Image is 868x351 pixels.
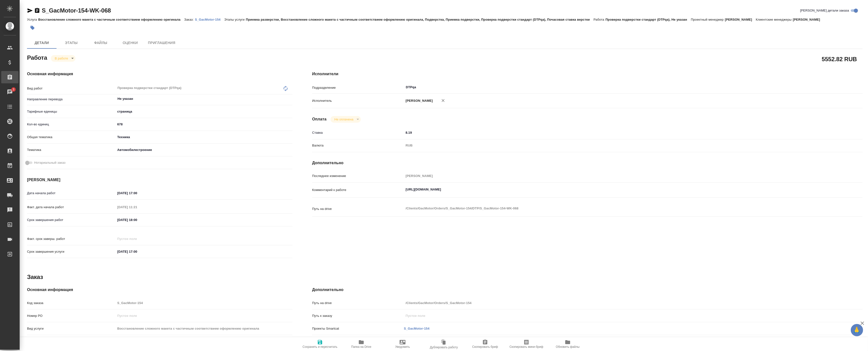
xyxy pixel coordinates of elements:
[351,345,371,349] span: Папка на Drive
[27,313,116,318] p: Номер РО
[116,248,159,255] input: ✎ Введи что-нибудь
[27,22,38,33] button: Добавить тэг
[312,116,327,122] h4: Оплата
[27,218,116,222] p: Срок завершения работ
[27,109,116,114] p: Тарифные единицы
[312,174,404,178] p: Последнее изменение
[299,337,341,351] button: Сохранить и пересчитать
[116,190,159,197] input: ✎ Введи что-нибудь
[853,325,861,335] span: 🙏
[116,299,292,307] input: Пустое поле
[27,273,43,281] h2: Заказ
[27,53,47,62] h2: Работа
[312,301,404,306] p: Путь на drive
[34,8,40,14] button: Скопировать ссылку
[303,345,337,349] span: Сохранить и пересчитать
[725,18,756,21] p: [PERSON_NAME]
[53,56,70,60] button: В работе
[27,18,38,21] p: Услуга
[312,143,404,148] p: Валюта
[312,206,404,211] p: Путь на drive
[27,135,116,140] p: Общая тематика
[593,18,606,21] p: Работа
[116,325,292,332] input: Пустое поле
[116,146,292,154] div: Автомобилестроение
[312,313,404,318] p: Путь к заказу
[224,18,246,21] p: Этапы услуги
[116,121,292,128] input: ✎ Введи что-нибудь
[27,236,116,241] p: Факт. срок заверш. работ
[800,8,849,13] span: [PERSON_NAME] детали заказа
[404,185,817,194] textarea: [URL][DOMAIN_NAME]
[814,87,815,88] button: Open
[27,86,116,91] p: Вид работ
[556,345,580,349] span: Обновить файлы
[27,71,292,77] h4: Основная информация
[51,55,75,62] div: В работе
[312,85,404,90] p: Подразделение
[423,337,464,351] button: Дублировать работу
[312,71,863,77] h4: Исполнители
[184,18,195,21] p: Заказ:
[116,133,292,141] div: Техника
[395,345,410,349] span: Уведомить
[312,130,404,135] p: Ставка
[404,204,817,213] textarea: /Clients/GacMotor/Orders/S_GacMotor-154/DTP/S_GacMotor-154-WK-068
[34,160,65,165] span: Нотариальный заказ
[246,18,593,21] p: Приемка разверстки, Восстановление сложного макета с частичным соответствием оформлению оригинала...
[333,117,355,121] button: Не оплачена
[116,312,292,319] input: Пустое поле
[312,188,404,192] p: Комментарий к работе
[822,55,857,63] h2: 5552.82 RUB
[756,18,793,21] p: Клиентские менеджеры
[691,18,725,21] p: Проектный менеджер
[404,172,817,179] input: Пустое поле
[195,17,224,21] a: S_GacMotor-154
[42,7,111,14] a: S_GacMotor-154-WK-068
[27,122,116,127] p: Кол-во единиц
[38,18,184,21] p: Восстановление сложного макета с частичным соответствием оформлению оригинала
[430,346,458,349] span: Дублировать работу
[404,327,429,330] a: S_GacMotor-154
[341,337,382,351] button: Папка на Drive
[148,40,175,46] span: Приглашения
[464,337,506,351] button: Скопировать бриф
[404,98,433,103] p: [PERSON_NAME]
[27,97,116,102] p: Направление перевода
[312,326,404,331] p: Проекты Smartcat
[472,345,498,349] span: Скопировать бриф
[506,337,547,351] button: Скопировать мини-бриф
[509,345,543,349] span: Скопировать мини-бриф
[404,141,817,150] div: RUB
[382,337,423,351] button: Уведомить
[116,107,292,116] div: страница
[59,40,83,46] span: Этапы
[312,98,404,103] p: Исполнитель
[10,87,17,92] span: 3
[27,301,116,306] p: Код заказа
[27,8,33,14] button: Скопировать ссылку для ЯМессенджера
[27,177,292,183] h4: [PERSON_NAME]
[312,160,863,166] h4: Дополнительно
[331,116,361,123] div: В работе
[116,235,159,242] input: Пустое поле
[793,18,824,21] p: [PERSON_NAME]
[851,324,863,336] button: 🙏
[312,287,863,293] h4: Дополнительно
[30,40,54,46] span: Детали
[89,40,113,46] span: Файлы
[404,299,817,307] input: Пустое поле
[118,40,142,46] span: Оценки
[438,95,448,106] button: Удалить исполнителя
[1,86,18,98] a: 3
[27,249,116,254] p: Срок завершения услуги
[547,337,588,351] button: Обновить файлы
[116,216,159,223] input: ✎ Введи что-нибудь
[404,312,817,319] input: Пустое поле
[27,191,116,196] p: Дата начала работ
[606,18,691,21] p: Проверка подверстки стандарт (DTPqa), Не указан
[116,204,159,211] input: Пустое поле
[27,205,116,210] p: Факт. дата начала работ
[27,287,292,293] h4: Основная информация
